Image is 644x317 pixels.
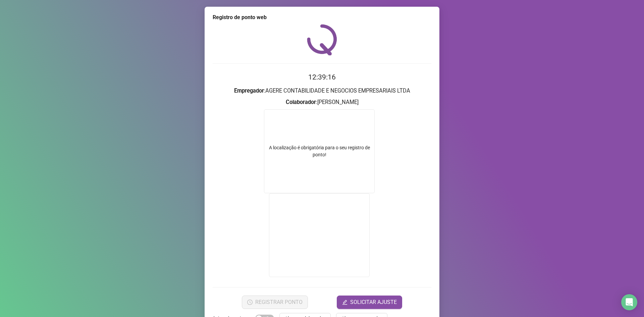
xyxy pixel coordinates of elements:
button: editSOLICITAR AJUSTE [337,296,402,309]
h3: : [PERSON_NAME] [213,98,431,107]
img: QRPoint [307,24,337,55]
time: 12:39:16 [308,73,336,81]
div: Open Intercom Messenger [621,294,637,310]
div: A localização é obrigatória para o seu registro de ponto! [264,144,374,158]
div: Registro de ponto web [213,13,431,21]
span: SOLICITAR AJUSTE [350,298,397,306]
strong: Colaborador [286,99,316,105]
button: REGISTRAR PONTO [242,296,308,309]
strong: Empregador [234,88,264,94]
h3: : AGERE CONTABILIDADE E NEGOCIOS EMPRESARIAIS LTDA [213,87,431,95]
span: edit [342,300,347,305]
